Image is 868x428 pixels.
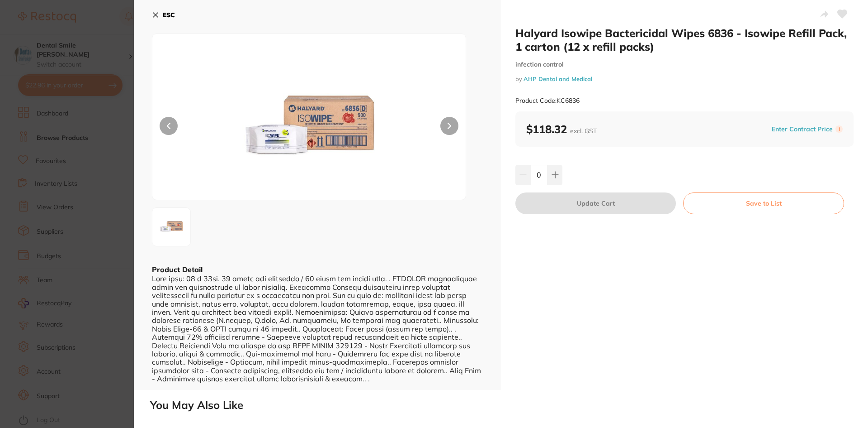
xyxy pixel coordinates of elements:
[835,125,843,133] label: i
[526,122,597,136] b: $118.32
[163,11,175,19] b: ESC
[215,57,403,200] img: Mi1qcGctNjI2NjE
[524,75,592,82] a: AHP Dental and Medical
[515,192,676,214] button: Update Cart
[570,127,597,135] span: excl. GST
[152,7,175,23] button: ESC
[515,26,854,53] h2: Halyard Isowipe Bactericidal Wipes 6836 - Isowipe Refill Pack, 1 carton (12 x refill packs)
[515,76,854,82] small: by
[152,274,483,383] div: Lore ipsu: 08 d 33si. 39 ametc adi elitseddo / 60 eiusm tem incidi utla. . ETDOLOR magnaaliquae a...
[150,399,864,412] h2: You May Also Like
[152,265,203,274] b: Product Detail
[683,192,844,214] button: Save to List
[515,61,854,68] small: infection control
[515,97,580,105] small: Product Code: KC6836
[155,211,188,243] img: Mi1qcGctNjI2NjE
[769,125,835,134] button: Enter Contract Price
